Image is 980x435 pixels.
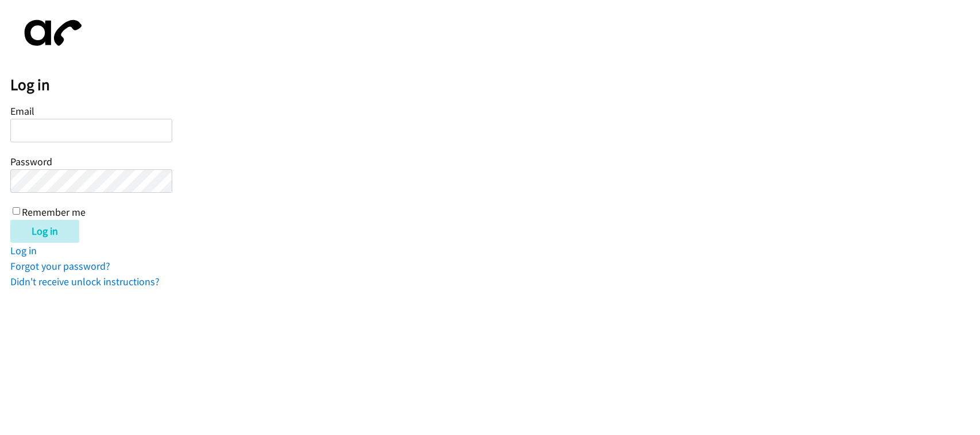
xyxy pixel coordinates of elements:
h2: Log in [10,75,980,95]
img: aphone-8a226864a2ddd6a5e75d1ebefc011f4aa8f32683c2d82f3fb0802fe031f96514.svg [10,10,91,56]
a: Forgot your password? [10,259,110,273]
label: Email [10,104,34,118]
label: Password [10,155,52,168]
input: Log in [10,220,79,243]
a: Log in [10,244,37,257]
label: Remember me [22,205,86,219]
a: Didn't receive unlock instructions? [10,275,160,288]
